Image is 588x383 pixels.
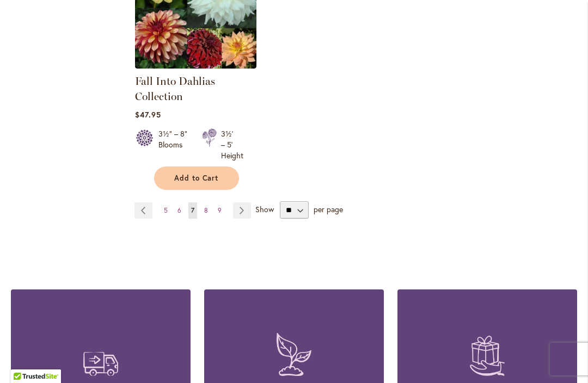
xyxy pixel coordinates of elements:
span: 7 [191,206,194,214]
span: 8 [204,206,208,214]
span: 6 [177,206,181,214]
span: 5 [164,206,168,214]
a: 6 [175,202,184,219]
span: Show [255,204,274,214]
span: 9 [218,206,222,214]
span: Add to Cart [174,174,219,183]
iframe: Launch Accessibility Center [8,344,39,375]
a: 9 [215,202,224,219]
span: $47.95 [135,109,161,120]
div: 3½" – 8" Blooms [158,128,189,161]
a: Fall Into Dahlias Collection [135,60,256,71]
a: Fall Into Dahlias Collection [135,75,215,103]
a: 5 [161,202,170,219]
a: 8 [201,202,211,219]
div: 3½' – 5' Height [221,128,243,161]
button: Add to Cart [154,166,239,190]
span: per page [314,204,343,214]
